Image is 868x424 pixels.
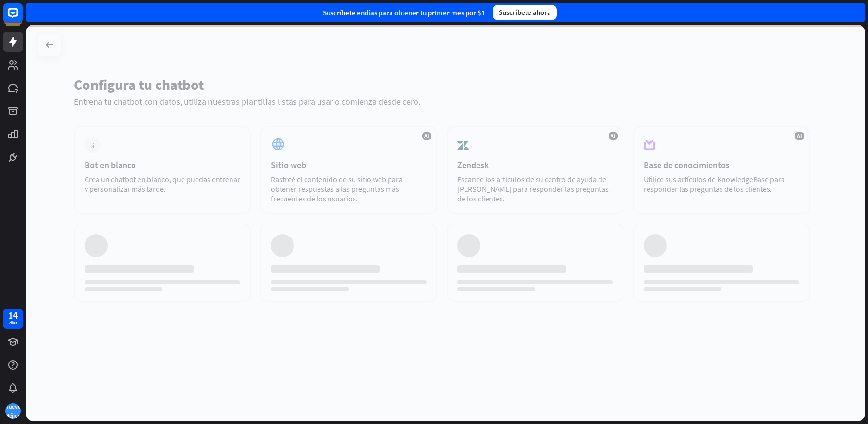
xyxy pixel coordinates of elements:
font: 14 [8,309,18,321]
font: días [9,320,17,326]
a: 14 días [3,309,23,329]
font: Suscríbete en [323,8,365,17]
font: Suscríbete ahora [499,8,551,17]
font: días para obtener tu primer mes por $1 [365,8,485,17]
